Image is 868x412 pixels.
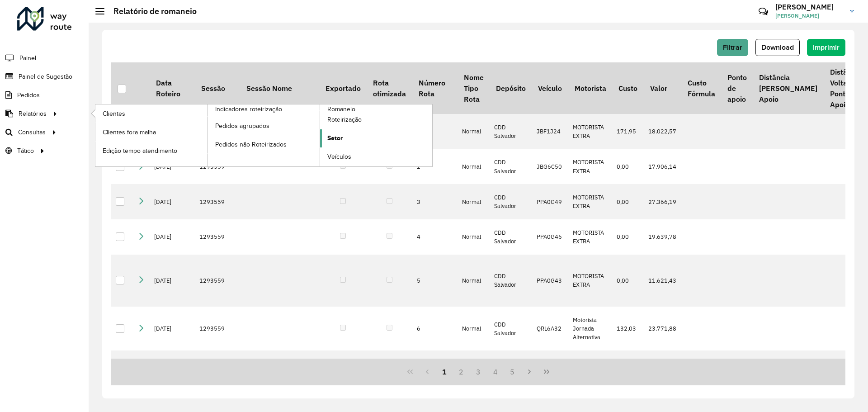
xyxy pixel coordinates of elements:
span: Filtrar [723,43,742,51]
span: Setor [327,133,343,143]
td: 18.022,57 [644,114,681,149]
span: Indicadores roteirização [215,104,282,114]
td: JBG6C50 [532,149,568,185]
th: Depósito [490,62,532,114]
td: MOTORISTA EXTRA [568,149,612,185]
td: [DATE] [150,184,195,219]
span: Imprimir [813,43,840,51]
td: PPA0G46 [532,219,568,255]
span: Romaneio [327,104,355,114]
td: 3 [412,184,458,219]
a: Romaneio [208,104,433,166]
a: Contato Rápido [754,2,773,21]
th: Motorista [568,62,612,114]
span: Painel [19,53,36,63]
a: Pedidos agrupados [208,117,320,135]
td: CDD Salvador [490,307,532,350]
td: 17.906,14 [644,149,681,185]
td: JBF1J24 [532,114,568,149]
td: 132,03 [612,307,643,350]
td: CDD Salvador [490,255,532,307]
td: Motorista Jornada Alternativa [568,307,612,350]
button: Last Page [538,363,555,380]
td: Normal [458,114,490,149]
span: Veículos [327,152,351,161]
td: CDD Salvador [490,184,532,219]
button: Next Page [521,363,538,380]
td: 2 [412,149,458,185]
span: Consultas [18,128,46,137]
span: Clientes fora malha [103,128,156,137]
span: Edição tempo atendimento [103,146,177,156]
td: 27.366,19 [644,184,681,219]
button: 5 [504,363,521,380]
td: 1293559 [195,184,240,219]
td: MOTORISTA EXTRA [568,219,612,255]
button: 4 [487,363,504,380]
span: Pedidos agrupados [215,121,269,131]
td: [DATE] [150,255,195,307]
td: 1293559 [195,255,240,307]
a: Clientes [95,104,208,123]
th: Sessão Nome [240,62,319,114]
td: 19.639,78 [644,219,681,255]
th: Rota otimizada [367,62,412,114]
a: Clientes fora malha [95,123,208,141]
a: Setor [320,129,432,147]
h2: Relatório de romaneio [104,6,197,16]
td: MOTORISTA EXTRA [568,114,612,149]
td: 11.621,43 [644,255,681,307]
td: 0,00 [612,219,643,255]
button: 3 [470,363,487,380]
th: Veículo [532,62,568,114]
button: Download [755,39,800,56]
th: Data Roteiro [150,62,195,114]
th: Número Rota [412,62,458,114]
a: Roteirização [320,111,432,129]
th: Valor [644,62,681,114]
td: QRL6A32 [532,307,568,350]
td: 171,95 [612,114,643,149]
td: 0,00 [612,184,643,219]
td: Normal [458,184,490,219]
td: CDD Salvador [490,149,532,185]
td: CDD Salvador [490,219,532,255]
td: 1293559 [195,219,240,255]
td: PPA0G43 [532,255,568,307]
button: 1 [436,363,453,380]
th: Nome Tipo Rota [458,62,490,114]
button: Filtrar [717,39,748,56]
th: Distância [PERSON_NAME] Apoio [753,62,824,114]
a: Edição tempo atendimento [95,142,208,160]
td: Normal [458,307,490,350]
td: 5 [412,255,458,307]
td: [DATE] [150,219,195,255]
td: Normal [458,149,490,185]
td: 0,00 [612,149,643,185]
span: Roteirização [327,115,362,124]
button: Imprimir [807,39,845,56]
span: Tático [17,146,34,156]
td: 1 [412,114,458,149]
th: Custo [612,62,643,114]
h3: [PERSON_NAME] [775,3,843,11]
span: Clientes [103,109,125,118]
a: Veículos [320,148,432,166]
td: 0,00 [612,255,643,307]
td: Normal [458,255,490,307]
th: Exportado [319,62,367,114]
a: Pedidos não Roteirizados [208,135,320,153]
td: CDD Salvador [490,114,532,149]
td: MOTORISTA EXTRA [568,255,612,307]
th: Sessão [195,62,240,114]
td: Normal [458,219,490,255]
span: Pedidos [17,90,40,100]
th: Custo Fórmula [681,62,721,114]
th: Distância Volta Ponto Apoio [824,62,867,114]
td: 4 [412,219,458,255]
span: Painel de Sugestão [19,72,72,81]
td: 6 [412,307,458,350]
span: Pedidos não Roteirizados [215,140,287,149]
button: 2 [453,363,470,380]
span: [PERSON_NAME] [775,12,843,20]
